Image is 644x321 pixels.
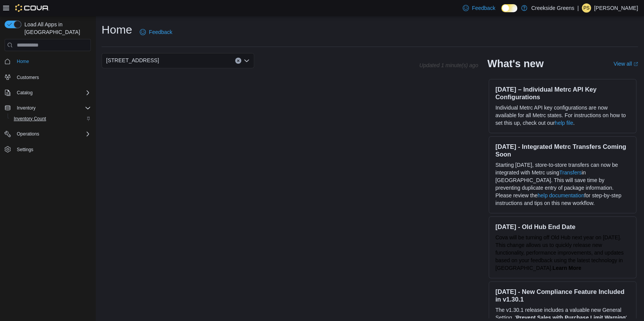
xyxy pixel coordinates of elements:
[17,74,39,81] span: Customers
[14,103,91,113] span: Inventory
[137,24,175,40] a: Feedback
[14,145,36,154] a: Settings
[5,53,91,175] nav: Complex example
[2,56,94,67] button: Home
[14,57,32,66] a: Home
[244,58,250,64] button: Open list of options
[14,129,91,139] span: Operations
[11,114,49,123] a: Inventory Count
[495,85,630,101] h3: [DATE] – Individual Metrc API Key Configurations
[555,120,573,126] a: help file
[613,61,638,67] a: View allExternal link
[17,131,39,137] span: Operations
[487,58,543,70] h2: What's new
[106,56,159,65] span: [STREET_ADDRESS]
[14,88,91,97] span: Catalog
[582,3,591,13] div: Patrick Stevens
[495,223,630,231] h3: [DATE] - Old Hub End Date
[21,21,91,36] span: Load All Apps in [GEOGRAPHIC_DATA]
[17,147,33,153] span: Settings
[2,71,94,82] button: Customers
[495,234,623,271] span: Cova will be turning off Old Hub next year on [DATE]. This change allows us to quickly release ne...
[559,169,582,176] a: Transfers
[501,12,502,13] span: Dark Mode
[472,4,495,12] span: Feedback
[11,114,91,123] span: Inventory Count
[460,0,498,16] a: Feedback
[537,192,584,198] a: help documentation
[495,104,630,127] p: Individual Metrc API key configurations are now available for all Metrc states. For instructions ...
[14,145,91,154] span: Settings
[495,161,630,207] p: Starting [DATE], store-to-store transfers can now be integrated with Metrc using in [GEOGRAPHIC_D...
[2,103,94,113] button: Inventory
[2,87,94,98] button: Catalog
[2,144,94,155] button: Settings
[577,3,579,13] p: |
[531,3,574,13] p: Creekside Greens
[14,116,46,122] span: Inventory Count
[17,90,32,96] span: Catalog
[633,62,638,66] svg: External link
[17,58,29,65] span: Home
[495,143,630,158] h3: [DATE] - Integrated Metrc Transfers Coming Soon
[14,88,36,97] button: Catalog
[14,56,91,66] span: Home
[2,129,94,139] button: Operations
[552,265,581,271] a: Learn More
[15,4,49,12] img: Cova
[14,129,42,139] button: Operations
[516,315,625,321] strong: Prevent Sales with Purchase Limit Warning
[583,3,589,13] span: PS
[235,58,241,64] button: Clear input
[419,62,478,68] p: Updated 1 minute(s) ago
[149,28,172,36] span: Feedback
[8,113,94,124] button: Inventory Count
[17,105,36,111] span: Inventory
[14,73,42,82] a: Customers
[102,22,132,37] h1: Home
[14,72,91,82] span: Customers
[14,103,39,113] button: Inventory
[495,288,630,303] h3: [DATE] - New Compliance Feature Included in v1.30.1
[501,4,517,12] input: Dark Mode
[594,3,638,13] p: [PERSON_NAME]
